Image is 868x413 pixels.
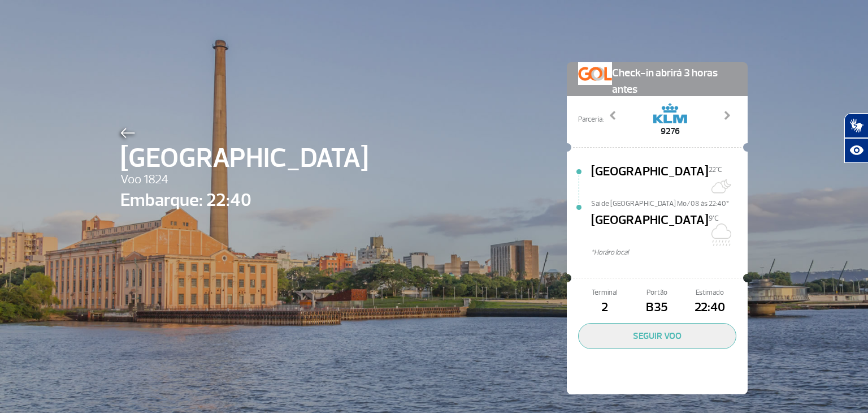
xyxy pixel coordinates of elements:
span: Voo 1824 [120,170,368,190]
span: Check-in abrirá 3 horas antes [612,62,736,98]
span: 22:40 [684,298,736,317]
button: SEGUIR VOO [578,323,736,349]
span: [GEOGRAPHIC_DATA] [591,162,709,199]
span: 9276 [653,124,687,138]
span: 9°C [709,214,719,223]
button: Abrir recursos assistivos. [844,138,868,163]
span: B35 [631,298,683,317]
span: 22°C [709,165,722,174]
span: Sai de [GEOGRAPHIC_DATA] Mo/08 às 22:40* [591,199,748,206]
span: Portão [631,287,683,298]
span: Estimado [684,287,736,298]
div: Plugin de acessibilidade da Hand Talk. [844,113,868,163]
span: Parceria: [578,114,604,125]
span: [GEOGRAPHIC_DATA] [591,211,709,247]
button: Abrir tradutor de língua de sinais. [844,113,868,138]
img: Muitas nuvens [709,175,731,197]
span: Terminal [578,287,631,298]
span: *Horáro local [591,247,748,258]
span: [GEOGRAPHIC_DATA] [120,138,368,179]
span: 2 [578,298,631,317]
img: Nublado [709,223,731,246]
span: Embarque: 22:40 [120,187,368,214]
